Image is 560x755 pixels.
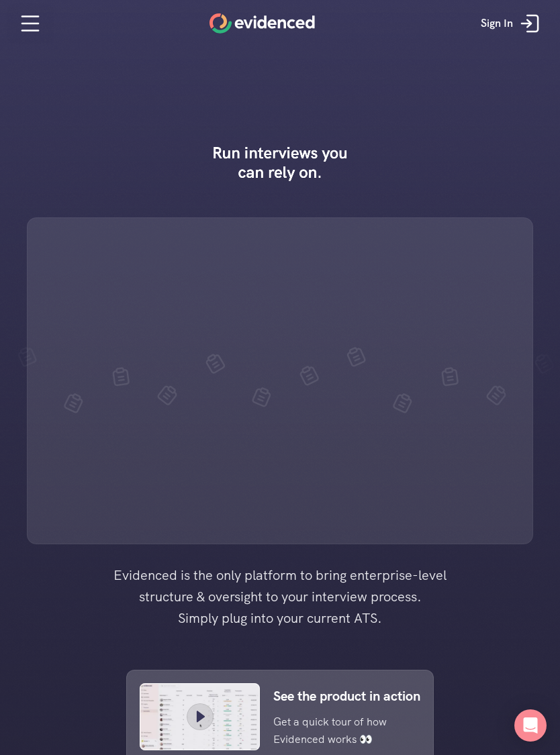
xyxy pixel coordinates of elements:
p: Sign In [481,15,513,32]
p: See the product in action [273,685,420,707]
a: Sign In [471,3,553,44]
h1: Run interviews you can rely on. [203,143,357,182]
h4: Evidenced is the only platform to bring enterprise-level structure & oversight to your interview ... [92,564,468,629]
a: Home [209,13,315,34]
div: Open Intercom Messenger [514,709,547,742]
p: Get a quick tour of how Evidenced works 👀 [273,713,400,748]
